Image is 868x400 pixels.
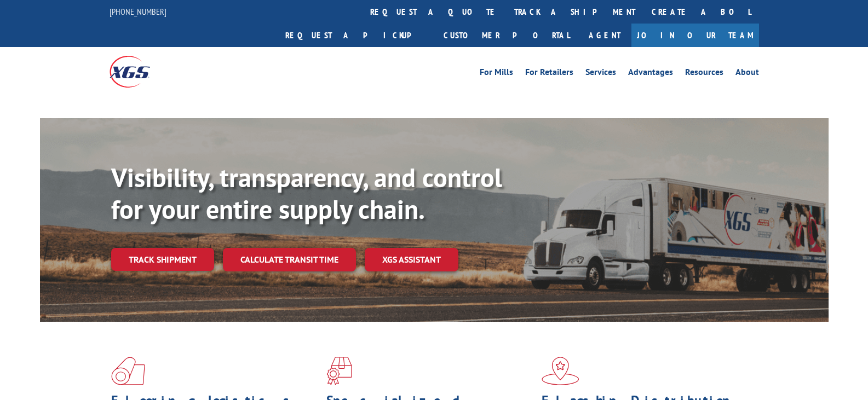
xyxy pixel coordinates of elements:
a: About [735,68,759,80]
a: XGS ASSISTANT [365,248,458,271]
a: For Retailers [525,68,573,80]
a: [PHONE_NUMBER] [110,6,166,17]
a: Track shipment [111,248,214,271]
a: For Mills [480,68,513,80]
a: Services [585,68,616,80]
a: Customer Portal [435,24,578,47]
img: xgs-icon-total-supply-chain-intelligence-red [111,357,145,385]
a: Join Our Team [631,24,759,47]
a: Calculate transit time [223,248,356,271]
img: xgs-icon-focused-on-flooring-red [326,357,352,385]
a: Advantages [628,68,673,80]
img: xgs-icon-flagship-distribution-model-red [542,357,579,385]
a: Request a pickup [277,24,435,47]
a: Resources [685,68,723,80]
a: Agent [578,24,631,47]
b: Visibility, transparency, and control for your entire supply chain. [111,160,502,226]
